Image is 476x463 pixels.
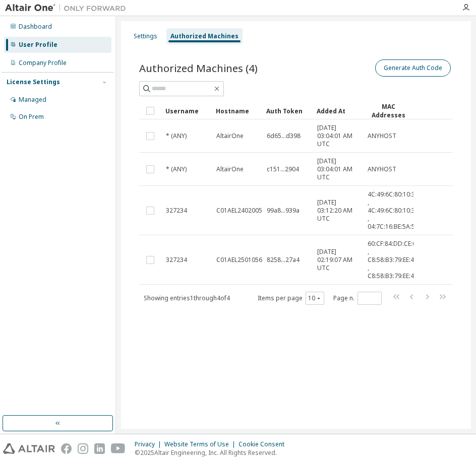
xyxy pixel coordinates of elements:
span: ANYHOST [368,165,396,173]
span: AltairOne [216,165,244,173]
span: * (ANY) [166,165,187,173]
span: 60:CF:84:DD:CE:C0 , C8:58:B3:79:EE:47 , C8:58:B3:79:EE:4B [368,240,420,280]
span: 327234 [166,207,187,215]
button: 10 [308,294,322,302]
span: Items per page [258,292,324,305]
div: Website Terms of Use [164,440,239,448]
span: C01AEL2501056 [216,256,262,264]
span: 8258...27a4 [267,256,300,264]
span: 99a8...939a [267,207,300,215]
span: [DATE] 02:19:07 AM UTC [317,248,359,272]
div: Company Profile [19,59,67,67]
span: AltairOne [216,132,244,140]
div: On Prem [19,113,44,121]
div: Dashboard [19,23,52,31]
img: facebook.svg [61,443,72,454]
div: Privacy [135,440,164,448]
img: youtube.svg [111,443,126,454]
div: Username [165,103,208,119]
img: linkedin.svg [94,443,105,454]
div: Settings [134,32,157,40]
span: Page n. [333,292,382,305]
div: Cookie Consent [239,440,290,448]
img: instagram.svg [78,443,88,454]
span: [DATE] 03:04:01 AM UTC [317,124,359,148]
span: C01AEL2402005 [216,207,262,215]
button: Generate Auth Code [375,59,451,77]
p: © 2025 Altair Engineering, Inc. All Rights Reserved. [135,448,290,457]
span: Authorized Machines (4) [139,61,258,75]
span: 327234 [166,256,187,264]
div: MAC Addresses [367,102,409,119]
span: 6d65...d398 [267,132,301,140]
span: ANYHOST [368,132,396,140]
span: 4C:49:6C:80:10:37 , 4C:49:6C:80:10:33 , 04:7C:16:BE:5A:57 [368,190,419,231]
span: [DATE] 03:04:01 AM UTC [317,157,359,181]
img: altair_logo.svg [3,443,55,454]
img: Altair One [5,3,131,13]
div: Authorized Machines [170,32,239,40]
div: Added At [317,103,359,119]
div: Managed [19,96,46,104]
span: * (ANY) [166,132,187,140]
span: c151...2904 [267,165,299,173]
div: License Settings [7,78,60,86]
span: [DATE] 03:12:20 AM UTC [317,199,359,223]
div: User Profile [19,41,57,49]
div: Auth Token [266,103,309,119]
span: Showing entries 1 through 4 of 4 [144,294,230,302]
div: Hostname [216,103,258,119]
